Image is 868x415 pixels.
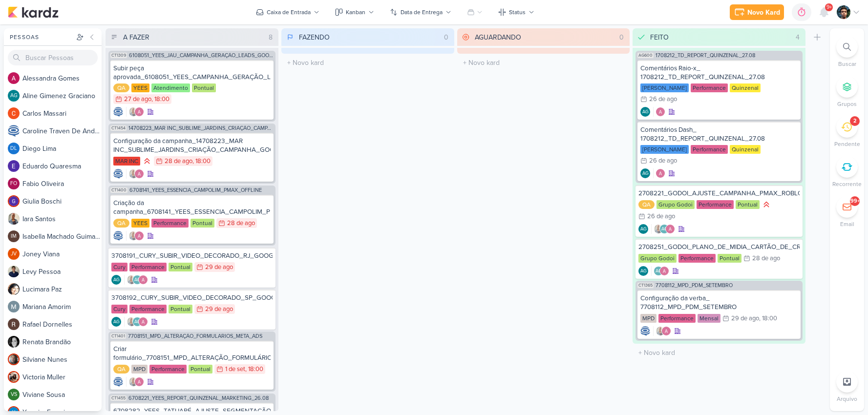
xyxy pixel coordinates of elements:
[656,168,665,178] img: Alessandra Gomes
[8,125,20,137] img: Caroline Traven De Andrade
[640,227,647,232] p: AG
[192,83,216,92] div: Pontual
[640,294,798,311] div: Configuração da verba_ 7708112_MPD_PDM_SETEMBRO
[8,50,98,65] input: Buscar Pessoas
[8,143,20,154] div: Diego Lima
[691,145,728,154] div: Performance
[759,315,777,322] div: , 18:00
[615,32,628,42] div: 0
[730,145,761,154] div: Quinzenal
[830,36,864,68] li: Ctrl + F
[8,90,20,102] div: Aline Gimenez Graciano
[128,377,138,387] img: Iara Santos
[111,251,273,260] div: 3708191_CURY_SUBIR_VIDEO_DECORADO_RJ_GOOGLE
[11,392,17,397] p: VS
[22,249,102,259] div: J o n e y V i a n a
[165,158,192,165] div: 28 de ago
[837,5,850,19] img: Nelito Junior
[22,267,102,277] div: L e v y P e s s o a
[169,263,192,271] div: Pontual
[638,189,800,198] div: 2708221_GODOI_AJUSTE_CAMPANHA_PMAX_ROBLOX_SABIN
[638,224,648,234] div: Criador(a): Aline Gimenez Graciano
[440,32,452,42] div: 0
[638,243,800,251] div: 2708251_GODOI_PLANO_DE_MIDIA_CARTÃO_DE_CREDITO
[124,275,148,285] div: Colaboradores: Iara Santos, Aline Gimenez Graciano, Alessandra Gomes
[22,319,102,330] div: R a f a e l D o r n e l l e s
[134,231,144,241] img: Alessandra Gomes
[22,196,102,207] div: G i u l i a B o s c h i
[22,354,102,365] div: S i l v i a n e N u n e s
[8,371,20,383] img: Victoria Muller
[127,275,136,285] img: Iara Santos
[22,214,102,224] div: I a r a S a n t o s
[151,219,189,228] div: Performance
[227,220,255,227] div: 28 de ago
[113,157,140,166] div: MAR INC
[635,346,804,360] input: + Novo kard
[283,56,452,70] input: + Novo kard
[113,169,123,179] div: Criador(a): Caroline Traven De Andrade
[113,107,123,117] img: Caroline Traven De Andrade
[11,251,17,257] p: JV
[129,187,262,193] span: 6708141_YEES_ESSENCIA_CAMPOLIM_PMAX_OFFLINE
[8,248,20,260] div: Joney Viana
[110,125,127,131] span: CT1454
[837,100,857,108] p: Grupos
[459,56,628,70] input: + Novo kard
[654,224,663,234] img: Iara Santos
[113,169,123,179] img: Caroline Traven De Andrade
[126,377,144,387] div: Colaboradores: Iara Santos, Alessandra Gomes
[191,219,214,228] div: Pontual
[110,333,126,339] span: CT1401
[653,326,671,336] div: Colaboradores: Iara Santos, Alessandra Gomes
[651,224,675,234] div: Colaboradores: Iara Santos, Aline Gimenez Graciano, Alessandra Gomes
[647,213,675,220] div: 26 de ago
[637,283,654,288] span: CT1365
[649,96,677,103] div: 26 de ago
[132,317,142,327] div: Aline Gimenez Graciano
[138,317,148,327] img: Alessandra Gomes
[8,301,20,312] img: Mariana Amorim
[638,266,648,276] div: Aline Gimenez Graciano
[640,269,647,274] p: AG
[149,365,187,373] div: Performance
[11,234,17,239] p: IM
[111,263,127,271] div: Cury
[640,83,689,92] div: [PERSON_NAME]
[659,224,669,234] div: Aline Gimenez Graciano
[640,125,798,143] div: Comentários Dash_ 1708212_TD_REPORT_QUINZENAL_27.08
[22,284,102,294] div: L u c i m a r a P a z
[837,394,857,403] p: Arquivo
[8,213,20,225] img: Iara Santos
[265,32,276,42] div: 8
[129,53,274,58] span: 6108051_YEES_JAÚ_CAMPANHA_GERAÇÃO_LEADS_GOOGLE ADS
[22,91,102,101] div: A l i n e G i m e n e z G r a c i a n o
[128,333,262,339] span: 7708151_MPD_ALTERAÇÃO_FORMULÁRIOS_META_ADS
[654,266,663,276] div: Aline Gimenez Graciano
[129,263,167,271] div: Performance
[113,345,271,362] div: Criar formulário_7708151_MPD_ALTERAÇÃO_FORMULÁRIOS_META_ADS
[638,224,648,234] div: Aline Gimenez Graciano
[111,275,121,285] div: Criador(a): Aline Gimenez Graciano
[132,275,142,285] div: Aline Gimenez Graciano
[826,3,832,11] span: 9+
[111,305,127,313] div: Cury
[638,254,677,263] div: Grupo Godoi
[8,33,74,41] div: Pessoas
[8,318,20,330] img: Rafael Dornelles
[642,171,649,176] p: AG
[131,365,148,373] div: MPD
[840,220,854,228] p: Email
[661,227,668,232] p: AG
[10,146,17,151] p: DL
[111,317,121,327] div: Aline Gimenez Graciano
[736,200,760,209] div: Pontual
[110,53,127,58] span: CT1309
[113,219,129,228] div: QA
[640,314,656,323] div: MPD
[642,110,649,115] p: AG
[127,317,136,327] img: Iara Santos
[22,126,102,136] div: C a r o l i n e T r a v e n D e A n d r a d e
[752,255,780,262] div: 28 de ago
[640,107,650,117] div: Aline Gimenez Graciano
